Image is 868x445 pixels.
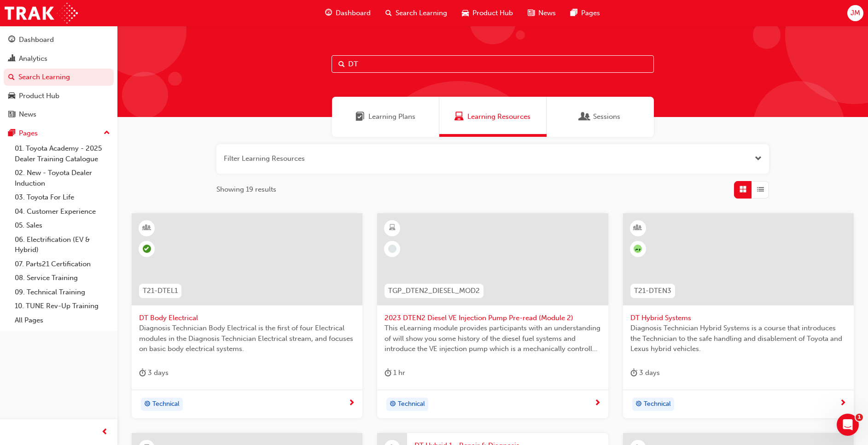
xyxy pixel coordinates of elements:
span: next-icon [594,399,601,408]
span: chart-icon [8,55,15,63]
span: search-icon [385,7,392,19]
span: duration-icon [630,367,637,379]
span: prev-icon [101,427,108,438]
div: Product Hub [19,91,59,101]
span: learningResourceType_INSTRUCTOR_LED-icon [144,222,150,234]
span: Dashboard [336,8,371,18]
span: Search [338,59,345,70]
span: Technical [152,399,180,410]
a: 04. Customer Experience [11,205,114,219]
a: 10. TUNE Rev-Up Training [11,299,114,313]
a: 08. Service Training [11,271,114,285]
span: next-icon [348,399,355,408]
a: 03. Toyota For Life [11,190,114,205]
a: guage-iconDashboard [318,4,378,23]
span: Technical [398,399,425,410]
span: T21-DTEL1 [143,286,178,296]
span: Showing 19 results [216,184,276,195]
span: next-icon [839,399,846,408]
span: news-icon [8,111,15,119]
span: 2023 DTEN2 Diesel VE Injection Pump Pre-read (Module 2) [384,313,600,323]
span: Diagnosis Technician Body Electrical is the first of four Electrical modules in the Diagnosis Tec... [139,323,355,354]
span: DT Hybrid Systems [630,313,846,323]
span: learningResourceType_ELEARNING-icon [389,222,396,234]
a: News [4,106,114,123]
span: null-icon [634,245,642,253]
span: learningRecordVerb_NONE-icon [388,245,396,253]
a: news-iconNews [520,4,563,23]
span: News [538,8,556,18]
span: guage-icon [8,36,15,44]
button: Open the filter [755,153,762,164]
span: TGP_DTEN2_DIESEL_MOD2 [388,286,480,296]
span: Learning Plans [355,111,365,122]
a: T21-DTEL1DT Body ElectricalDiagnosis Technician Body Electrical is the first of four Electrical m... [132,213,362,419]
a: Learning ResourcesLearning Resources [439,97,547,137]
a: TGP_DTEN2_DIESEL_MOD22023 DTEN2 Diesel VE Injection Pump Pre-read (Module 2)This eLearning module... [377,213,608,419]
a: Dashboard [4,31,114,48]
span: Product Hub [472,8,513,18]
a: Product Hub [4,88,114,105]
a: pages-iconPages [563,4,607,23]
span: Learning Plans [368,111,415,122]
span: learningResourceType_INSTRUCTOR_LED-icon [635,222,641,234]
a: 01. Toyota Academy - 2025 Dealer Training Catalogue [11,141,114,166]
span: This eLearning module provides participants with an understanding of will show you some history o... [384,323,600,354]
span: news-icon [528,7,535,19]
span: Learning Resources [454,111,464,122]
span: guage-icon [325,7,332,19]
img: Trak [5,3,78,23]
a: 06. Electrification (EV & Hybrid) [11,233,114,257]
span: duration-icon [139,367,146,379]
span: Sessions [593,111,620,122]
span: car-icon [8,92,15,100]
span: duration-icon [384,367,391,379]
a: Search Learning [4,69,114,86]
span: pages-icon [8,129,15,138]
input: Search... [332,55,654,73]
div: 1 hr [384,367,405,379]
span: Diagnosis Technician Hybrid Systems is a course that introduces the Technician to the safe handli... [630,323,846,354]
a: search-iconSearch Learning [378,4,454,23]
span: pages-icon [571,7,577,19]
a: 09. Technical Training [11,285,114,299]
a: Learning PlansLearning Plans [332,97,439,137]
span: target-icon [144,398,151,410]
span: Pages [581,8,600,18]
span: car-icon [462,7,469,19]
span: up-icon [104,127,110,139]
span: target-icon [635,398,642,410]
span: JM [851,8,860,18]
div: 3 days [630,367,660,379]
button: Pages [4,125,114,142]
span: DT Body Electrical [139,313,355,323]
iframe: Intercom live chat [837,414,859,436]
span: T21-DTEN3 [634,286,671,296]
div: Analytics [19,53,47,64]
span: search-icon [8,73,15,82]
a: SessionsSessions [547,97,654,137]
span: 1 [856,414,863,421]
div: Pages [19,128,38,139]
button: JM [847,5,863,21]
span: Sessions [580,111,589,122]
a: All Pages [11,313,114,328]
button: DashboardAnalyticsSearch LearningProduct HubNews [4,29,114,125]
span: Search Learning [396,8,447,18]
span: target-icon [390,398,396,410]
div: 3 days [139,367,169,379]
a: 07. Parts21 Certification [11,257,114,271]
span: List [757,184,764,195]
div: Dashboard [19,35,54,45]
span: Technical [644,399,671,410]
a: car-iconProduct Hub [454,4,520,23]
a: 05. Sales [11,218,114,233]
span: Grid [740,184,746,195]
span: Learning Resources [467,111,530,122]
a: null-iconT21-DTEN3DT Hybrid SystemsDiagnosis Technician Hybrid Systems is a course that introduce... [623,213,854,419]
div: News [19,109,36,120]
span: learningRecordVerb_ATTEND-icon [143,245,151,253]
